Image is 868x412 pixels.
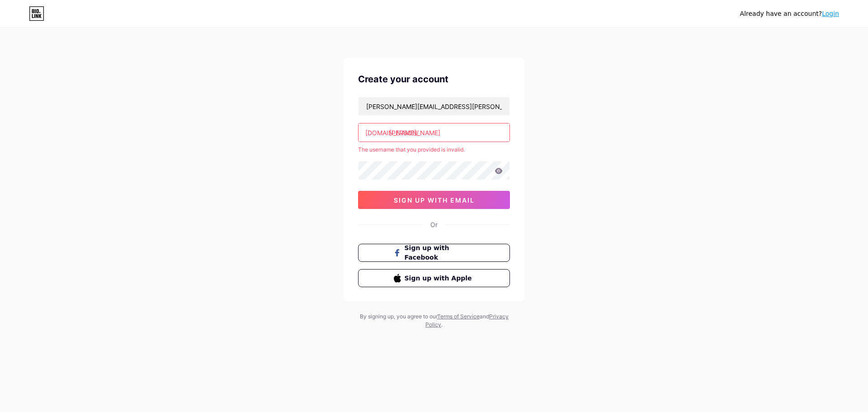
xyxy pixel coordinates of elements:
div: Create your account [358,72,510,86]
input: username [359,123,509,142]
div: Or [430,220,438,229]
button: sign up with email [358,191,510,209]
div: The username that you provided is invalid. [358,146,510,154]
input: Email [359,97,509,115]
div: Already have an account? [740,9,839,19]
button: Sign up with Apple [358,269,510,287]
span: Sign up with Apple [405,274,475,283]
span: Sign up with Facebook [405,243,475,262]
a: Login [822,10,839,17]
span: sign up with email [394,196,475,204]
div: By signing up, you agree to our and . [357,313,511,329]
button: Sign up with Facebook [358,244,510,262]
a: Terms of Service [437,313,480,320]
div: [DOMAIN_NAME]/ [365,128,419,137]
